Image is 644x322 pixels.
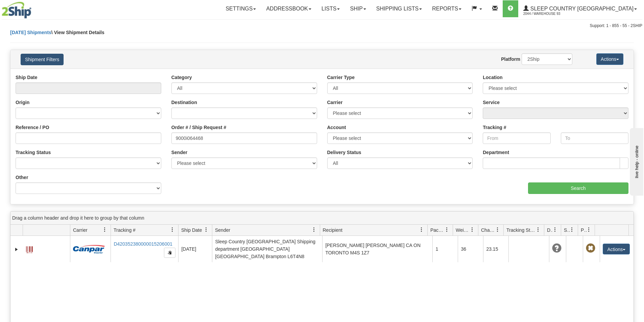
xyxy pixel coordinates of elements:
img: 14 - Canpar [73,245,105,253]
a: Charge filter column settings [492,224,503,236]
input: To [561,132,628,144]
span: Pickup Not Assigned [586,244,595,253]
span: Sender [215,227,230,233]
a: Ship Date filter column settings [200,224,212,236]
span: 2044 / Warehouse 93 [523,10,574,17]
span: Weight [456,227,470,233]
span: Carrier [73,227,88,233]
label: Tracking Status [16,149,51,156]
a: Carrier filter column settings [99,224,111,236]
span: Recipient [323,227,342,233]
td: 1 [432,236,458,262]
input: Search [528,182,628,194]
button: Shipment Filters [21,54,64,65]
label: Location [483,74,502,81]
input: From [483,132,550,144]
td: Sleep Country [GEOGRAPHIC_DATA] Shipping department [GEOGRAPHIC_DATA] [GEOGRAPHIC_DATA] Brampton ... [212,236,322,262]
label: Service [483,99,500,106]
a: Ship [345,0,371,17]
a: Delivery Status filter column settings [549,224,561,236]
button: Copy to clipboard [164,248,175,258]
a: Settings [220,0,261,17]
label: Category [171,74,192,81]
td: 36 [458,236,483,262]
label: Origin [16,99,29,106]
div: grid grouping header [10,212,634,225]
a: D420352380000015206001 [114,241,172,247]
a: Addressbook [261,0,316,17]
a: [DATE] Shipments [10,30,51,35]
button: Actions [596,53,623,65]
a: Reports [427,0,467,17]
a: Shipment Issues filter column settings [566,224,578,236]
span: Packages [430,227,445,233]
iframe: chat widget [628,126,643,195]
label: Account [327,124,346,131]
img: logo2044.jpg [2,2,31,19]
label: Carrier Type [327,74,355,81]
label: Delivery Status [327,149,361,156]
a: Recipient filter column settings [416,224,427,236]
a: Expand [13,246,20,253]
label: Order # / Ship Request # [171,124,226,131]
div: Support: 1 - 855 - 55 - 2SHIP [2,23,642,29]
a: Pickup Status filter column settings [583,224,595,236]
label: Other [16,174,28,181]
a: Label [26,243,33,254]
label: Carrier [327,99,343,106]
td: 23.15 [483,236,508,262]
span: Sleep Country [GEOGRAPHIC_DATA] [529,6,634,11]
a: Tracking Status filter column settings [532,224,544,236]
span: Shipment Issues [564,227,570,233]
a: Packages filter column settings [441,224,453,236]
a: Shipping lists [371,0,427,17]
a: Lists [316,0,345,17]
span: \ View Shipment Details [51,30,104,35]
label: Sender [171,149,187,156]
span: Pickup Status [581,227,587,233]
td: [PERSON_NAME] [PERSON_NAME] CA ON TORONTO M4S 1Z7 [322,236,432,262]
span: Charge [481,227,495,233]
a: Weight filter column settings [467,224,478,236]
span: Delivery Status [547,227,553,233]
button: Actions [603,244,630,254]
label: Ship Date [16,74,38,81]
label: Tracking # [483,124,506,131]
label: Reference / PO [16,124,49,131]
span: Ship Date [181,227,202,233]
label: Platform [501,56,520,63]
a: Tracking # filter column settings [167,224,178,236]
a: Sleep Country [GEOGRAPHIC_DATA] 2044 / Warehouse 93 [518,0,642,17]
span: Tracking Status [506,227,536,233]
a: Sender filter column settings [308,224,320,236]
span: Tracking # [114,227,136,233]
label: Department [483,149,509,156]
span: Unknown [552,244,562,253]
label: Destination [171,99,197,106]
td: [DATE] [178,236,212,262]
div: live help - online [5,6,63,11]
